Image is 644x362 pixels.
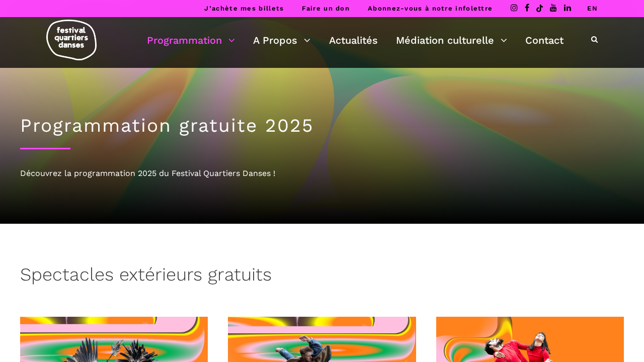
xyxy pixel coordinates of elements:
[302,5,350,12] a: Faire un don
[20,115,624,137] h1: Programmation gratuite 2025
[20,264,272,289] h3: Spectacles extérieurs gratuits
[204,5,284,12] a: J’achète mes billets
[525,32,563,49] a: Contact
[147,32,235,49] a: Programmation
[396,32,507,49] a: Médiation culturelle
[587,5,598,12] a: EN
[46,20,97,60] img: logo-fqd-med
[329,32,378,49] a: Actualités
[253,32,310,49] a: A Propos
[368,5,493,12] a: Abonnez-vous à notre infolettre
[20,167,624,180] div: Découvrez la programmation 2025 du Festival Quartiers Danses !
